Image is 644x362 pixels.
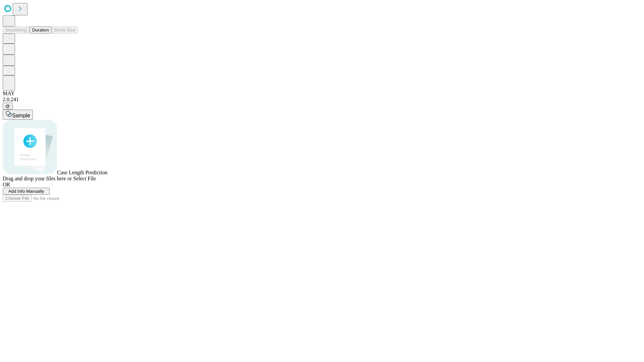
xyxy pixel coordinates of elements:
[73,176,96,181] span: Select File
[8,189,44,194] span: Add Info Manually
[52,26,78,34] button: Block Size
[3,97,641,103] div: 2.0.241
[3,90,641,97] div: MAY
[3,188,50,195] button: Add Info Manually
[5,104,10,109] span: @
[57,170,107,175] span: Case Length Prediction
[30,26,52,34] button: Duration
[3,176,72,181] span: Drag and drop your files here or
[3,182,10,187] span: OR
[3,103,13,110] button: @
[12,113,30,118] span: Sample
[3,110,33,120] button: Sample
[3,26,30,34] button: Smoothing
